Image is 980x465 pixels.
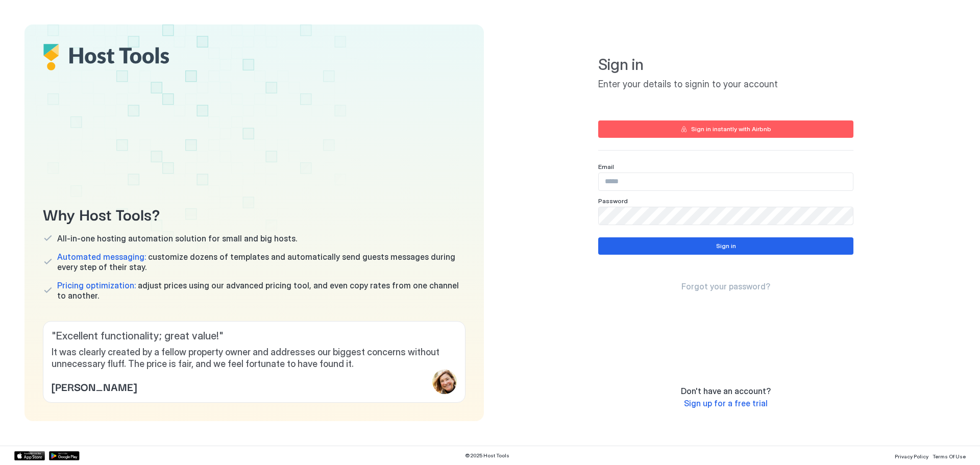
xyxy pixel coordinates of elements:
[57,233,297,243] span: All-in-one hosting automation solution for small and big hosts.
[598,120,853,138] button: Sign in instantly with Airbnb
[598,79,853,90] span: Enter your details to signin to your account
[599,173,853,190] input: Input Field
[57,252,465,272] span: customize dozens of templates and automatically send guests messages during every step of their s...
[895,453,928,459] span: Privacy Policy
[465,452,509,459] span: © 2025 Host Tools
[52,330,457,342] span: " Excellent functionality; great value! "
[681,281,770,292] a: Forgot your password?
[57,280,136,290] span: Pricing optimization:
[684,398,768,409] a: Sign up for a free trial
[432,370,457,394] div: profile
[681,281,770,291] span: Forgot your password?
[57,252,146,262] span: Automated messaging:
[598,163,614,170] span: Email
[599,207,853,225] input: Input Field
[691,125,771,134] div: Sign in instantly with Airbnb
[598,197,628,205] span: Password
[49,451,80,460] a: Google Play Store
[895,450,928,461] a: Privacy Policy
[681,386,771,396] span: Don't have an account?
[933,450,966,461] a: Terms Of Use
[598,55,853,75] span: Sign in
[684,398,768,408] span: Sign up for a free trial
[933,453,966,459] span: Terms Of Use
[52,347,457,370] span: It was clearly created by a fellow property owner and addresses our biggest concerns without unne...
[43,202,465,225] span: Why Host Tools?
[598,237,853,255] button: Sign in
[52,379,137,394] span: [PERSON_NAME]
[57,280,465,301] span: adjust prices using our advanced pricing tool, and even copy rates from one channel to another.
[14,451,45,460] a: App Store
[716,241,736,251] div: Sign in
